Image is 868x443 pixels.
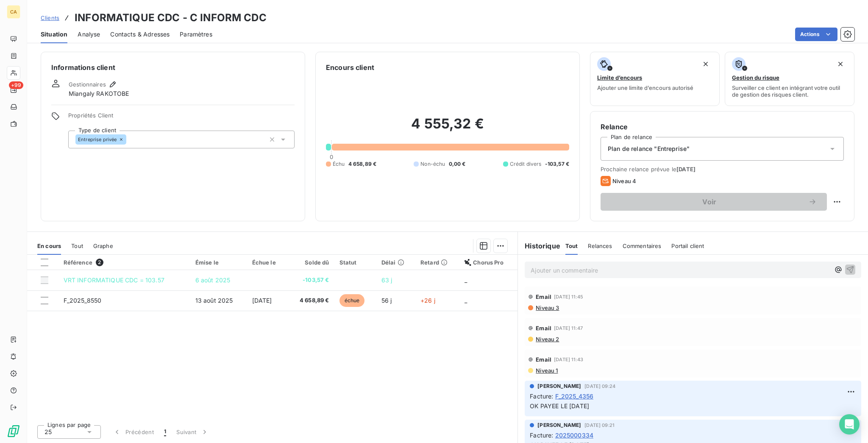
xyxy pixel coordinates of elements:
[64,259,185,266] div: Référence
[465,297,467,304] span: _
[326,62,374,72] h6: Encours client
[676,166,696,173] span: [DATE]
[839,414,860,435] div: Open Intercom Messenger
[69,89,129,98] span: Miangaly RAKOTOBE
[530,402,589,410] span: OK PAYEE LE [DATE]
[597,74,642,81] span: Limite d’encours
[537,382,581,390] span: [PERSON_NAME]
[41,14,59,21] span: Clients
[108,423,159,441] button: Précédent
[326,115,569,141] h2: 4 555,32 €
[535,367,558,374] span: Niveau 1
[252,297,272,304] span: [DATE]
[381,259,410,266] div: Délai
[51,62,295,72] h6: Informations client
[536,293,551,300] span: Email
[348,160,377,168] span: 4 658,89 €
[597,84,693,91] span: Ajouter une limite d’encours autorisé
[555,431,594,440] span: 2025000334
[45,428,52,436] span: 25
[159,423,171,441] button: 1
[536,325,551,332] span: Email
[465,259,512,266] div: Chorus Pro
[465,276,467,284] span: _
[420,259,454,266] div: Retard
[195,297,233,304] span: 13 août 2025
[180,30,212,39] span: Paramètres
[292,259,329,266] div: Solde dû
[795,28,837,41] button: Actions
[545,160,569,168] span: -103,57 €
[732,84,847,98] span: Surveiller ce client en intégrant votre outil de gestion des risques client.
[623,242,662,249] span: Commentaires
[537,421,581,429] span: [PERSON_NAME]
[601,122,844,132] h6: Relance
[78,137,117,142] span: Entreprise privée
[536,356,551,363] span: Email
[584,423,615,428] span: [DATE] 09:21
[7,424,20,438] img: Logo LeanPay
[530,392,553,401] span: Facture :
[93,242,113,249] span: Graphe
[449,160,466,168] span: 0,00 €
[195,276,231,284] span: 6 août 2025
[725,52,854,106] button: Gestion du risqueSurveiller ce client en intégrant votre outil de gestion des risques client.
[590,52,720,106] button: Limite d’encoursAjouter une limite d’encours autorisé
[565,242,578,249] span: Tout
[339,294,365,307] span: échue
[164,428,166,436] span: 1
[71,242,83,249] span: Tout
[339,259,371,266] div: Statut
[535,336,559,343] span: Niveau 2
[510,160,542,168] span: Crédit divers
[78,30,100,39] span: Analyse
[601,193,827,211] button: Voir
[64,276,164,284] span: VRT INFORMATIQUE CDC = 103.57
[612,178,636,184] span: Niveau 4
[420,160,445,168] span: Non-échu
[195,259,242,266] div: Émise le
[330,153,333,160] span: 0
[608,145,690,153] span: Plan de relance "Entreprise"
[252,259,282,266] div: Échue le
[9,81,23,89] span: +99
[671,242,704,249] span: Portail client
[381,276,392,284] span: 63 j
[530,431,553,440] span: Facture :
[588,242,612,249] span: Relances
[41,14,59,22] a: Clients
[37,242,61,249] span: En cours
[554,357,583,362] span: [DATE] 11:43
[171,423,214,441] button: Suivant
[126,136,133,143] input: Ajouter une valeur
[292,296,329,305] span: 4 658,89 €
[518,241,560,251] h6: Historique
[333,160,345,168] span: Échu
[75,10,267,25] h3: INFORMATIQUE CDC - C INFORM CDC
[381,297,392,304] span: 56 j
[555,392,594,401] span: F_2025_4356
[292,276,329,284] span: -103,57 €
[554,326,583,331] span: [DATE] 11:47
[732,74,779,81] span: Gestion du risque
[68,112,295,124] span: Propriétés Client
[584,384,615,389] span: [DATE] 09:24
[420,297,435,304] span: +26 j
[64,297,102,304] span: F_2025_8550
[41,30,67,39] span: Situation
[611,198,808,205] span: Voir
[96,259,103,266] span: 2
[535,304,559,311] span: Niveau 3
[69,81,106,88] span: Gestionnaires
[554,294,583,299] span: [DATE] 11:45
[7,5,20,19] div: CA
[110,30,170,39] span: Contacts & Adresses
[601,166,844,173] span: Prochaine relance prévue le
